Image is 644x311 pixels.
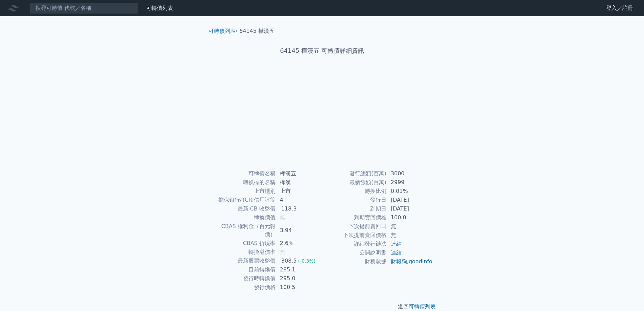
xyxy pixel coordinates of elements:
[209,27,238,35] li: ›
[211,204,276,213] td: 最新 CB 收盤價
[322,187,387,196] td: 轉換比例
[387,204,433,213] td: [DATE]
[387,222,433,231] td: 無
[280,257,298,265] div: 308.5
[276,178,322,187] td: 樺漢
[276,169,322,178] td: 樺漢五
[322,248,387,257] td: 公開說明書
[322,240,387,248] td: 詳細發行辦法
[391,258,407,265] a: 財報狗
[30,2,138,14] input: 搜尋可轉債 代號／名稱
[211,222,276,239] td: CBAS 權利金（百元報價）
[276,187,322,196] td: 上市
[322,231,387,240] td: 下次提前賣回價格
[276,196,322,204] td: 4
[239,27,275,35] li: 64145 樺漢五
[209,28,236,34] a: 可轉債列表
[211,239,276,248] td: CBAS 折現率
[203,303,441,311] p: 返回
[601,3,639,14] a: 登入／註冊
[322,213,387,222] td: 到期賣回價格
[280,214,285,221] span: 無
[276,239,322,248] td: 2.6%
[387,169,433,178] td: 3000
[211,283,276,292] td: 發行價格
[280,249,285,255] span: 無
[322,178,387,187] td: 最新餘額(百萬)
[276,274,322,283] td: 295.0
[146,5,173,11] a: 可轉債列表
[276,265,322,274] td: 285.1
[387,178,433,187] td: 2999
[322,196,387,204] td: 發行日
[387,231,433,240] td: 無
[322,204,387,213] td: 到期日
[276,283,322,292] td: 100.5
[211,213,276,222] td: 轉換價值
[409,258,432,265] a: goodinfo
[203,46,441,55] h1: 64145 樺漢五 可轉債詳細資訊
[280,205,298,213] div: 118.3
[391,241,402,247] a: 連結
[387,196,433,204] td: [DATE]
[322,169,387,178] td: 發行總額(百萬)
[211,257,276,265] td: 最新股票收盤價
[211,274,276,283] td: 發行時轉換價
[298,258,316,264] span: (-0.3%)
[211,248,276,257] td: 轉換溢價率
[211,187,276,196] td: 上市櫃別
[387,257,433,266] td: ,
[387,213,433,222] td: 100.0
[211,196,276,204] td: 擔保銀行/TCRI信用評等
[409,303,436,310] a: 可轉債列表
[387,187,433,196] td: 0.01%
[276,222,322,239] td: 3.94
[322,222,387,231] td: 下次提前賣回日
[391,249,402,256] a: 連結
[211,178,276,187] td: 轉換標的名稱
[322,257,387,266] td: 財務數據
[211,265,276,274] td: 目前轉換價
[211,169,276,178] td: 可轉債名稱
